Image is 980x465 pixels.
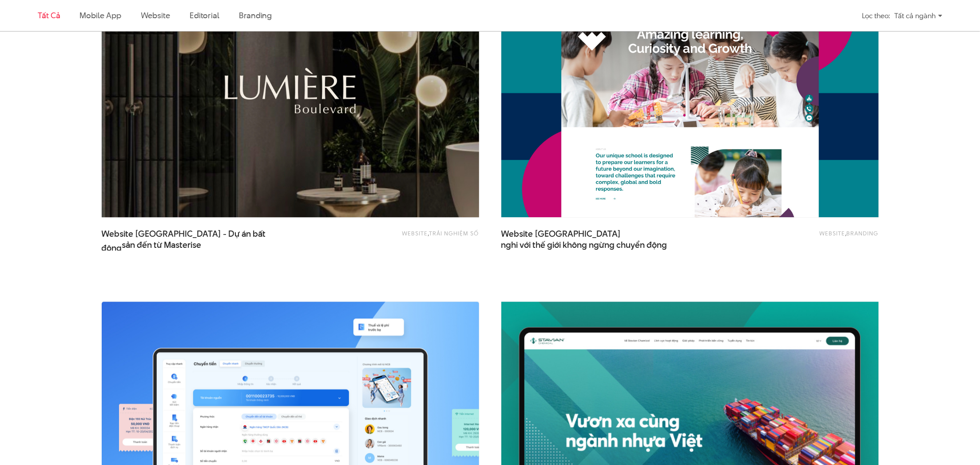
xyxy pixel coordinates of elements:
span: Website [GEOGRAPHIC_DATA] [501,228,679,250]
div: Tất cả ngành [894,8,942,24]
div: , [728,228,879,246]
a: Website [141,10,170,21]
span: nghi với thế giới không ngừng chuyển động [501,239,667,251]
a: Website [GEOGRAPHIC_DATA]nghi với thế giới không ngừng chuyển động [501,228,679,250]
a: Branding [239,10,272,21]
span: Website [GEOGRAPHIC_DATA] - Dự án bất động [102,228,279,250]
a: Website [GEOGRAPHIC_DATA] - Dự án bất độngsản đến từ Masterise [102,228,279,250]
a: Branding [847,229,879,237]
div: , [328,228,479,246]
a: Editorial [190,10,219,21]
span: sản đến từ Masterise [122,239,202,251]
a: Trải nghiệm số [429,229,479,237]
div: Lọc theo: [862,8,890,24]
a: Website [402,229,428,237]
a: Website [820,229,845,237]
a: Mobile app [79,10,121,21]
